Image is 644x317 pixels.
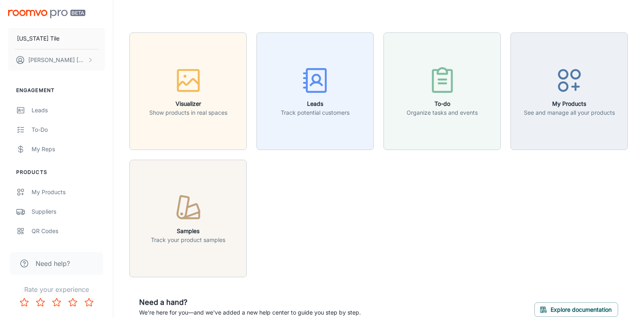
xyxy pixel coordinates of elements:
p: We're here for you—and we've added a new help center to guide you step by step. [139,308,361,317]
h6: My Products [524,99,615,108]
button: To-doOrganize tasks and events [383,32,501,150]
button: My ProductsSee and manage all your products [511,32,628,150]
p: Show products in real spaces [149,108,227,117]
div: Suppliers [32,207,105,216]
button: Rate 1 star [16,294,32,311]
button: [PERSON_NAME] [PERSON_NAME] [8,49,105,71]
a: My ProductsSee and manage all your products [511,86,628,94]
p: See and manage all your products [524,108,615,117]
p: [US_STATE] Tile [17,34,59,43]
div: Leads [32,106,105,115]
button: Rate 2 star [32,294,49,311]
button: Rate 5 star [81,294,97,311]
div: QR Codes [32,227,105,236]
p: Track potential customers [281,108,350,117]
div: My Reps [32,145,105,154]
h6: Leads [281,99,350,108]
button: Explore documentation [534,302,618,317]
a: Explore documentation [534,305,618,313]
a: To-doOrganize tasks and events [383,86,501,94]
img: Roomvo PRO Beta [8,10,85,18]
a: SamplesTrack your product samples [129,214,247,222]
div: To-do [32,125,105,134]
button: VisualizerShow products in real spaces [129,32,247,150]
button: SamplesTrack your product samples [129,160,247,277]
button: [US_STATE] Tile [8,28,105,49]
p: [PERSON_NAME] [PERSON_NAME] [28,56,85,64]
h6: Need a hand? [139,297,361,308]
button: Rate 4 star [65,294,81,311]
h6: Visualizer [149,99,227,108]
h6: Samples [151,227,225,236]
button: LeadsTrack potential customers [256,32,374,150]
h6: To-do [407,99,478,108]
p: Track your product samples [151,236,225,244]
a: LeadsTrack potential customers [256,86,374,94]
p: Rate your experience [6,285,106,294]
button: Rate 3 star [49,294,65,311]
span: Need help? [36,259,70,268]
div: My Products [32,188,105,197]
p: Organize tasks and events [407,108,478,117]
